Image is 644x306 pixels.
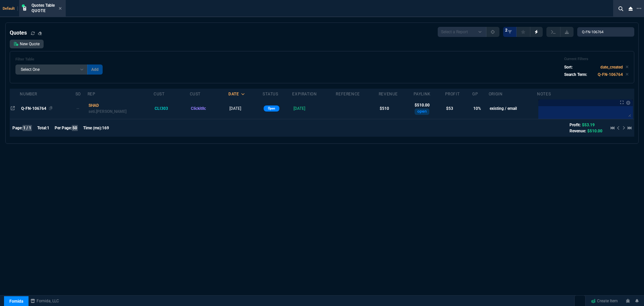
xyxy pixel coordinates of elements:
nx-icon: Close Tab [59,6,62,11]
td: Open SO in Expanded View [75,98,88,119]
span: Clickitllc [191,106,206,111]
span: 10% [473,106,481,111]
a: New Quote [10,40,44,48]
span: $53.19 [582,123,595,127]
span: 1 [47,126,49,130]
div: GP [472,91,478,97]
nx-icon: Close Workbench [626,5,635,13]
td: [DATE] [292,98,336,119]
span: CLI303 [155,106,168,111]
a: msbcCompanyName [29,298,61,304]
p: Quote [32,8,55,13]
div: Cust [190,91,201,97]
p: Sort: [564,64,573,70]
td: undefined [336,98,378,119]
div: Reference [336,91,360,97]
span: Total: [37,126,47,130]
div: SO [75,91,81,97]
div: open [415,108,429,115]
span: Revenue: [570,129,586,133]
div: Expiration [292,91,317,97]
nx-icon: Search [616,5,626,13]
span: $53 [446,106,453,111]
span: 50 [72,125,78,131]
code: Q-FN-106764 [598,72,623,77]
p: seti.[PERSON_NAME] [89,108,153,115]
h6: Filter Table [15,57,103,62]
span: $510.00 [587,129,602,133]
div: Status [263,91,278,97]
div: Revenue [379,91,398,97]
span: $510 [380,106,389,111]
span: Time (ms): [83,126,102,130]
div: origin [489,91,503,97]
span: Page: [12,126,22,130]
span: 1 / 1 [22,125,32,131]
div: profit [445,91,460,97]
nx-icon: Open In Opposite Panel [11,106,15,111]
div: Notes [537,91,551,97]
span: Default [3,6,18,11]
td: [DATE] [228,98,263,119]
p: existing / email [490,105,536,112]
span: Per Page: [55,126,72,130]
div: PayLink [414,91,431,97]
div: -- [76,105,85,112]
div: Date [228,91,239,97]
span: Q-FN-106764 [21,106,46,111]
h6: Current Filters [564,57,629,61]
td: double click to filter by Rep [88,98,154,119]
span: 2 [505,28,507,33]
p: SHAD [89,102,153,108]
input: Search [577,27,634,37]
h4: Quotes [10,29,27,37]
div: Cust [154,91,164,97]
span: Profit: [570,123,581,127]
span: Quotes Table [32,3,55,8]
code: date_created [600,65,623,70]
p: $510.00 [415,102,444,108]
p: Search Term: [564,72,587,78]
div: Number [20,91,37,97]
div: Rep [88,91,96,97]
nx-icon: Open New Tab [637,5,641,12]
span: 169 [102,126,109,130]
a: Create Item [588,296,621,306]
